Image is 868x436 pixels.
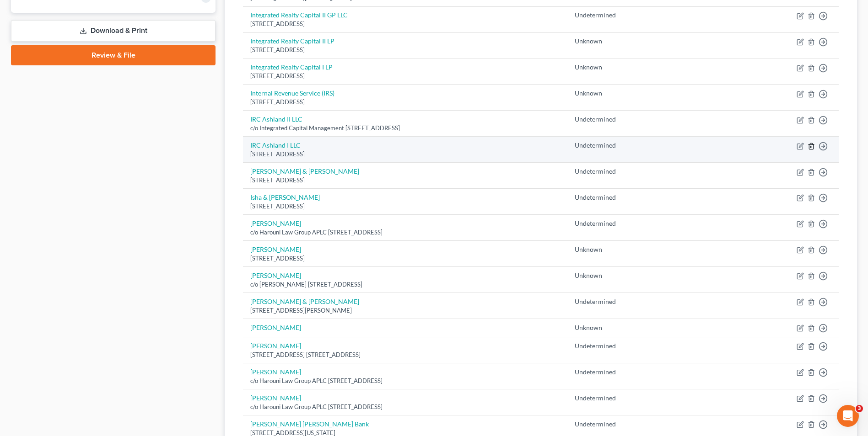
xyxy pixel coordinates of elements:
div: Undetermined [575,420,652,429]
a: [PERSON_NAME] [250,245,301,253]
div: Undetermined [575,341,652,351]
div: [STREET_ADDRESS] [250,150,560,159]
a: [PERSON_NAME] [250,394,301,402]
div: c/o Harouni Law Group APLC [STREET_ADDRESS] [250,403,560,411]
div: Unknown [575,63,652,72]
a: [PERSON_NAME] & [PERSON_NAME] [250,298,359,305]
a: Isha & [PERSON_NAME] [250,193,320,201]
a: IRC Ashland II LLC [250,115,302,123]
div: Undetermined [575,141,652,150]
a: Integrated Realty Capital II LP [250,37,334,45]
div: c/o [PERSON_NAME] [STREET_ADDRESS] [250,280,560,289]
div: Unknown [575,37,652,46]
div: [STREET_ADDRESS] [250,72,560,80]
div: Unknown [575,271,652,280]
div: Undetermined [575,167,652,176]
div: Unknown [575,323,652,332]
a: Internal Revenue Service (IRS) [250,89,334,97]
div: [STREET_ADDRESS] [STREET_ADDRESS] [250,351,560,359]
div: [STREET_ADDRESS] [250,254,560,263]
a: IRC Ashland I LLC [250,141,301,149]
div: Unknown [575,89,652,98]
a: Download & Print [11,20,216,42]
div: [STREET_ADDRESS] [250,176,560,185]
div: Undetermined [575,393,652,403]
a: [PERSON_NAME] & [PERSON_NAME] [250,167,359,175]
a: [PERSON_NAME] [250,219,301,227]
div: [STREET_ADDRESS] [250,20,560,28]
div: Undetermined [575,219,652,228]
a: Integrated Realty Capital I LP [250,63,333,71]
div: Undetermined [575,367,652,377]
div: Unknown [575,245,652,254]
iframe: Intercom live chat [837,405,859,427]
div: [STREET_ADDRESS] [250,202,560,211]
span: 3 [856,405,863,412]
div: [STREET_ADDRESS] [250,98,560,106]
div: [STREET_ADDRESS][PERSON_NAME] [250,306,560,315]
div: Undetermined [575,193,652,202]
div: Undetermined [575,297,652,306]
a: [PERSON_NAME] [250,324,301,331]
div: c/o Integrated Capital Management [STREET_ADDRESS] [250,124,560,133]
a: [PERSON_NAME] [250,342,301,350]
div: Undetermined [575,11,652,20]
a: [PERSON_NAME] [250,368,301,376]
div: c/o Harouni Law Group APLC [STREET_ADDRESS] [250,228,560,237]
div: c/o Harouni Law Group APLC [STREET_ADDRESS] [250,377,560,385]
a: Integrated Realty Capital II GP LLC [250,11,348,19]
a: [PERSON_NAME] [250,271,301,279]
div: [STREET_ADDRESS] [250,46,560,54]
a: Review & File [11,45,216,65]
div: Undetermined [575,115,652,124]
a: [PERSON_NAME] [PERSON_NAME] Bank [250,420,369,428]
